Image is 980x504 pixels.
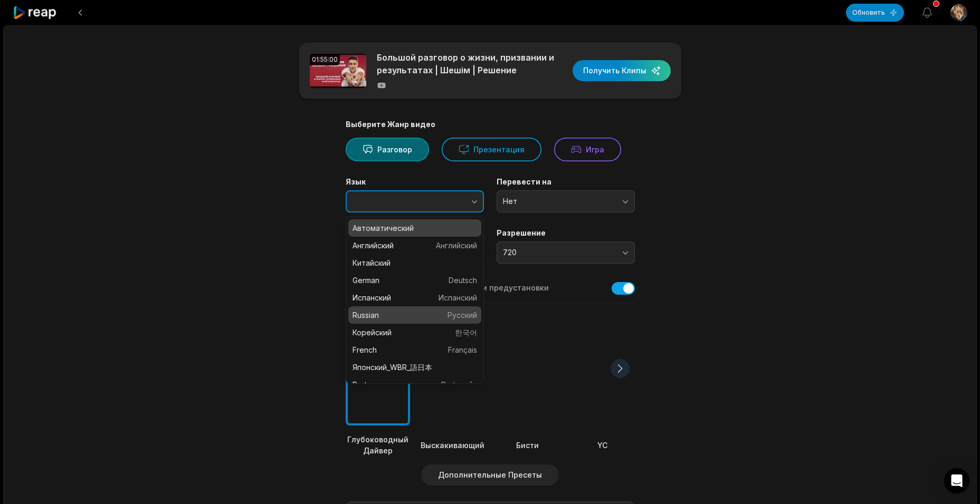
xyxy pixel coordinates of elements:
[353,327,477,338] p: Корейский
[353,309,477,321] p: Russian
[496,440,560,451] div: Бисти
[570,440,635,451] div: YC
[503,197,614,206] span: Нет
[554,138,621,161] button: Игра
[421,440,485,451] div: Выскакивающий
[346,120,635,129] div: Выберите Жанр видео
[310,54,340,65] div: 01:55:00
[471,283,549,303] button: Мои предустановки
[439,292,477,303] span: Испанский
[573,60,671,81] button: Получить Клипы
[353,344,477,355] p: French
[346,177,484,187] label: Язык
[944,468,969,493] div: Откройте Интерком-Мессенджер
[497,190,635,212] button: Нет
[449,275,477,286] span: Deutsch
[503,248,614,257] span: 720
[421,464,559,486] button: Дополнительные Пресеты
[353,275,477,286] p: German
[353,379,477,390] p: Portuguese
[377,51,559,76] p: Большой разговор о жизни, призвании и результатах | Шешім | Решение
[448,344,477,355] span: Français
[353,240,477,251] p: Английский
[497,228,635,238] label: Разрешение
[353,222,477,234] p: Автоматический
[346,434,410,456] div: Глубоководный Дайвер
[346,138,429,161] button: Разговор
[353,257,477,268] p: Китайский
[441,379,477,390] span: Português
[497,177,635,187] label: Перевести на
[455,327,477,338] span: 한국어
[353,292,477,303] p: Испанский
[436,240,477,251] span: Английский
[497,241,635,264] button: 720
[846,4,904,22] button: Обновить
[448,309,477,321] span: Русский
[442,138,541,161] button: Презентация
[353,362,477,373] p: Японский_WBR_語日本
